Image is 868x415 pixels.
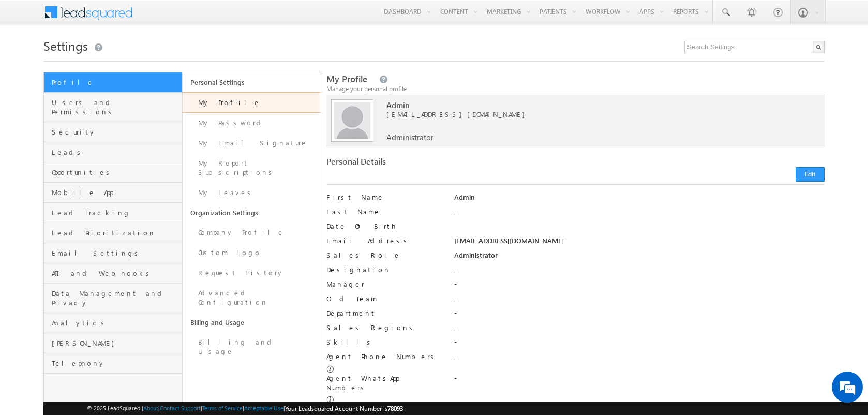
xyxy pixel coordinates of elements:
span: Security [52,127,179,137]
span: Profile [52,78,179,87]
a: My Report Subscriptions [183,153,321,183]
span: [PERSON_NAME] [52,338,179,348]
div: - [454,337,825,352]
a: API and Webhooks [44,263,182,284]
a: Email Settings [44,243,182,263]
span: Telephony [52,359,179,368]
a: Personal Settings [183,72,321,92]
span: Your Leadsquared Account Number is [285,405,403,412]
span: Settings [43,37,88,54]
span: Lead Prioritization [52,228,179,238]
label: Skills [326,337,441,347]
span: Opportunities [52,168,179,177]
span: API and Webhooks [52,269,179,278]
label: Sales Role [326,250,441,260]
div: Administrator [454,250,825,265]
label: Sales Regions [326,323,441,332]
a: Custom Logo [183,243,321,263]
a: About [143,405,158,411]
div: Personal Details [326,157,569,171]
div: - [454,265,825,279]
label: Department [326,308,441,318]
label: Manager [326,279,441,289]
a: Leads [44,142,182,162]
a: Terms of Service [202,405,243,411]
span: 78093 [387,405,403,412]
a: Profile [44,72,182,93]
label: Email Address [326,236,441,245]
span: Administrator [386,132,433,142]
a: [PERSON_NAME] [44,333,182,353]
div: - [454,294,825,308]
a: Mobile App [44,183,182,203]
label: Date Of Birth [326,221,441,231]
div: - [454,207,825,221]
a: Advanced Configuration [183,283,321,313]
a: Lead Prioritization [44,223,182,243]
a: Lead Tracking [44,203,182,223]
a: Opportunities [44,162,182,183]
span: Data Management and Privacy [52,289,179,307]
a: Security [44,122,182,142]
div: [EMAIL_ADDRESS][DOMAIN_NAME] [454,236,825,250]
div: Admin [454,192,825,207]
input: Search Settings [684,41,825,53]
a: My Password [183,113,321,133]
div: - [454,279,825,294]
a: Data Management and Privacy [44,284,182,313]
label: Last Name [326,207,441,216]
span: Mobile App [52,188,179,197]
a: My Profile [183,92,321,113]
span: Analytics [52,318,179,328]
a: Acceptable Use [244,405,283,411]
button: Edit [796,167,825,182]
a: Company Profile [183,223,321,243]
span: Email Settings [52,248,179,258]
a: Users and Permissions [44,93,182,122]
span: [EMAIL_ADDRESS][DOMAIN_NAME] [386,110,785,119]
span: Users and Permissions [52,98,179,116]
span: Lead Tracking [52,208,179,217]
a: Billing and Usage [183,313,321,332]
label: Old Team [326,294,441,303]
a: Contact Support [160,405,201,411]
span: My Profile [326,73,367,85]
label: Agent WhatsApp Numbers [326,374,441,392]
div: - [454,323,825,337]
a: Telephony [44,353,182,374]
label: Designation [326,265,441,274]
span: Admin [386,100,785,110]
div: - [454,308,825,323]
a: My Leaves [183,183,321,203]
span: © 2025 LeadSquared | | | | | [87,404,403,413]
div: Manage your personal profile [326,84,825,94]
a: My Email Signature [183,133,321,153]
a: Analytics [44,313,182,333]
label: First Name [326,192,441,202]
a: Request History [183,263,321,283]
span: Leads [52,147,179,157]
a: Organization Settings [183,203,321,223]
div: - [454,352,825,366]
a: Billing and Usage [183,332,321,362]
div: - [454,374,825,388]
label: Agent Phone Numbers [326,352,438,361]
